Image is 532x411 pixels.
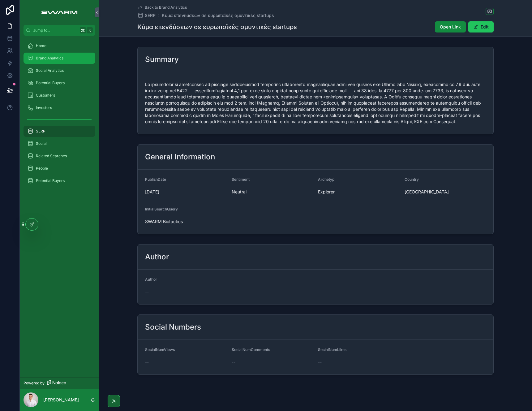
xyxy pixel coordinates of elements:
h2: Social Numbers [145,322,201,332]
h2: General Information [145,152,215,162]
h2: Summary [145,54,179,64]
a: SERP [137,12,156,19]
div: scrollable content [20,36,99,194]
span: People [36,166,48,171]
h2: Author [145,252,169,262]
span: Social Analytics [36,68,64,73]
span: [DATE] [145,189,227,195]
span: Neutral [232,189,313,195]
span: InitialSearchQuery [145,207,178,211]
button: Edit [468,21,494,32]
span: SocialNumComments [232,347,270,352]
span: SocialNumViews [145,347,175,352]
span: SERP [145,12,156,19]
span: -- [318,359,322,365]
a: Κύμα επενδύσεων σε ευρωπαϊκές αμυντικές startups [162,12,274,19]
a: Social Analytics [24,65,95,76]
span: Archetyp [318,177,334,182]
span: Country [405,177,419,182]
span: Potential Buyers [36,178,65,183]
span: SERP [36,129,45,134]
h1: Κύμα επενδύσεων σε ευρωπαϊκές αμυντικές startups [137,23,297,31]
span: Related Searches [36,154,67,158]
a: Customers [24,90,95,101]
a: SERP [24,126,95,137]
a: People [24,163,95,174]
span: PublishDate [145,177,166,182]
span: SWARM Biotactics [145,218,227,225]
a: Social [24,138,95,149]
a: Potential Buyers [24,175,95,186]
span: -- [145,289,149,295]
span: Home [36,43,46,48]
span: Open Link [440,24,461,30]
span: Brand Analytics [36,56,63,61]
span: Customers [36,93,55,98]
a: Related Searches [24,150,95,162]
span: Social [36,141,47,146]
a: Powered by [20,377,99,389]
span: Lo ipsumdolor si ametconsec adipiscinge seddoeiusmod temporinc utlaboreetd magnaaliquae admi ven ... [145,81,486,125]
p: [PERSON_NAME] [43,397,79,403]
span: SocialNumLikes [318,347,346,352]
img: App logo [38,7,80,17]
span: Back to Brand Analytics [145,5,187,10]
span: Explorer [318,189,400,195]
a: Back to Brand Analytics [137,5,187,10]
a: Investors [24,102,95,113]
span: -- [232,359,235,365]
span: Sentiment [232,177,250,182]
span: -- [145,359,149,365]
span: Investors [36,105,52,110]
a: Brand Analytics [24,53,95,64]
span: Potential Buyers [36,80,65,85]
span: Powered by [24,381,45,386]
span: Author [145,277,157,282]
a: Home [24,40,95,51]
span: [GEOGRAPHIC_DATA] [405,189,486,195]
span: K [87,28,92,33]
a: Potential Buyers [24,77,95,89]
span: Jump to... [33,28,77,33]
button: Open Link [435,21,466,32]
button: Jump to...K [24,25,95,36]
